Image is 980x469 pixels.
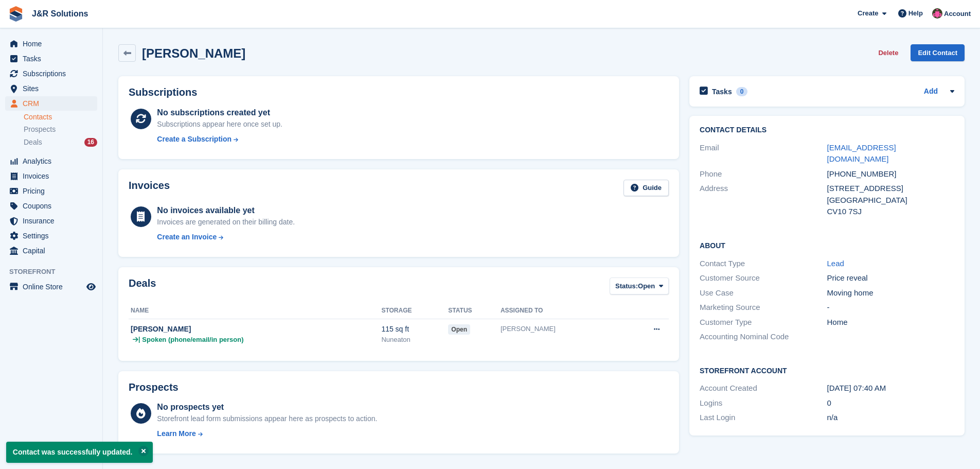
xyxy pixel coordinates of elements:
[712,87,732,96] h2: Tasks
[700,302,827,314] div: Marketing Source
[827,397,954,409] div: 0
[827,206,954,218] div: CV10 7SJ
[23,81,84,96] span: Sites
[623,180,669,197] a: Guide
[5,154,97,168] a: menu
[827,272,954,284] div: Price reveal
[827,287,954,299] div: Moving home
[700,142,827,165] div: Email
[142,335,243,345] span: Spoken (phone/email/in person)
[23,37,84,51] span: Home
[157,428,377,439] a: Learn More
[84,138,97,147] div: 16
[157,232,217,242] div: Create an Invoice
[157,217,295,228] div: Invoices are generated on their billing date.
[700,331,827,343] div: Accounting Nominal Code
[700,168,827,180] div: Phone
[24,137,42,147] span: Deals
[23,214,84,228] span: Insurance
[5,81,97,96] a: menu
[827,383,954,394] div: [DATE] 07:40 AM
[157,119,282,130] div: Subscriptions appear here once set up.
[24,125,56,134] span: Prospects
[5,96,97,111] a: menu
[5,169,97,183] a: menu
[381,324,448,335] div: 115 sq ft
[129,180,170,197] h2: Invoices
[23,244,84,258] span: Capital
[858,8,878,19] span: Create
[700,365,954,375] h2: Storefront Account
[827,302,954,314] div: -
[448,303,501,319] th: Status
[157,134,231,145] div: Create a Subscription
[5,66,97,81] a: menu
[908,8,923,19] span: Help
[129,381,179,393] h2: Prospects
[157,428,195,439] div: Learn More
[827,195,954,206] div: [GEOGRAPHIC_DATA]
[700,383,827,394] div: Account Created
[129,277,156,297] h2: Deals
[827,168,954,180] div: [PHONE_NUMBER]
[501,303,621,319] th: Assigned to
[5,229,97,243] a: menu
[700,258,827,270] div: Contact Type
[129,86,669,98] h2: Subscriptions
[700,240,954,250] h2: About
[827,317,954,328] div: Home
[131,324,381,335] div: [PERSON_NAME]
[944,9,971,19] span: Account
[911,44,965,61] a: Edit Contact
[5,244,97,258] a: menu
[157,204,295,217] div: No invoices available yet
[932,8,942,19] img: Julie Morgan
[23,66,84,81] span: Subscriptions
[615,281,638,291] span: Status:
[5,184,97,198] a: menu
[157,134,282,145] a: Create a Subscription
[28,5,92,22] a: J&R Solutions
[448,324,470,335] span: open
[9,267,102,277] span: Storefront
[6,442,153,463] p: Contact was successfully updated.
[23,229,84,243] span: Settings
[85,281,97,293] a: Preview store
[874,44,902,61] button: Delete
[8,6,24,22] img: stora-icon-8386f47178a22dfd0bd8f6a31ec36ba5ce8667c1dd55bd0f319d3a0aa187defe.svg
[138,335,140,345] span: |
[381,335,448,345] div: Nuneaton
[23,169,84,183] span: Invoices
[23,280,84,294] span: Online Store
[924,86,938,98] a: Add
[827,259,844,268] a: Lead
[157,107,282,119] div: No subscriptions created yet
[24,124,97,135] a: Prospects
[5,280,97,294] a: menu
[700,183,827,218] div: Address
[23,154,84,168] span: Analytics
[700,126,954,134] h2: Contact Details
[157,401,377,413] div: No prospects yet
[142,46,245,60] h2: [PERSON_NAME]
[157,232,295,242] a: Create an Invoice
[736,87,748,96] div: 0
[700,287,827,299] div: Use Case
[827,183,954,195] div: [STREET_ADDRESS]
[157,413,377,424] div: Storefront lead form submissions appear here as prospects to action.
[5,214,97,228] a: menu
[129,303,381,319] th: Name
[24,112,97,122] a: Contacts
[827,412,954,424] div: n/a
[700,317,827,328] div: Customer Type
[700,272,827,284] div: Customer Source
[827,143,896,164] a: [EMAIL_ADDRESS][DOMAIN_NAME]
[23,184,84,198] span: Pricing
[5,37,97,51] a: menu
[23,96,84,111] span: CRM
[23,199,84,213] span: Coupons
[24,137,97,148] a: Deals 16
[5,51,97,66] a: menu
[610,277,669,294] button: Status: Open
[700,397,827,409] div: Logins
